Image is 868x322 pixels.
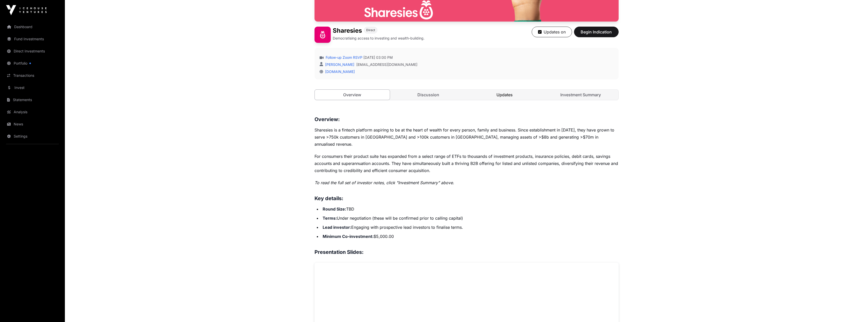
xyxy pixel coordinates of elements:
li: TBD [321,205,619,213]
a: Settings [4,131,61,142]
a: Overview [315,89,390,100]
a: Portfolio [4,58,61,69]
a: Direct Investments [4,46,61,57]
button: Begin Indication [574,27,619,37]
nav: Tabs [315,90,618,100]
strong: Terms: [323,216,337,221]
span: Begin Indication [580,29,612,35]
a: Statements [4,94,61,105]
h3: Overview: [315,115,619,123]
strong: Lead investor [323,225,350,230]
img: Sharesies [315,27,331,43]
p: For consumers their product suite has expanded from a select range of ETFs to thousands of invest... [315,153,619,174]
img: Icehouse Ventures Logo [6,5,47,15]
em: To read the full set of investor notes, click "Investment Summary" above. [315,180,454,185]
a: Discussion [391,90,466,100]
a: Dashboard [4,21,61,32]
li: Engaging with prospective lead investors to finalise terms. [321,224,619,231]
a: Analysis [4,106,61,118]
a: [PERSON_NAME] [324,62,354,67]
a: [DOMAIN_NAME] [323,69,355,74]
span: Direct [366,28,375,32]
a: Invest [4,82,61,93]
iframe: Chat Widget [843,298,868,322]
a: Updates [467,90,542,100]
strong: : [350,225,351,230]
a: Fund Investments [4,33,61,45]
a: Investment Summary [543,90,618,100]
p: Sharesies is a fintech platform aspiring to be at the heart of wealth for every person, family an... [315,126,619,148]
a: Begin Indication [574,32,619,37]
a: Follow-up Zoom RSVP [325,55,362,60]
a: News [4,119,61,130]
a: Transactions [4,70,61,81]
h3: Key details: [315,194,619,202]
a: [EMAIL_ADDRESS][DOMAIN_NAME] [356,62,417,67]
h3: Presentation Slides: [315,248,619,256]
strong: Round Size: [323,206,346,212]
h1: Sharesies [333,27,362,35]
li: Under negotiation (these will be confirmed prior to calling capital) [321,215,619,222]
button: Updates on [532,27,572,37]
p: Democratising access to investing and wealth-building. [333,36,424,41]
strong: Minimum Co-investment: [323,234,374,239]
span: [DATE] 03:00 PM [363,55,393,60]
li: $5,000.00 [321,233,619,240]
